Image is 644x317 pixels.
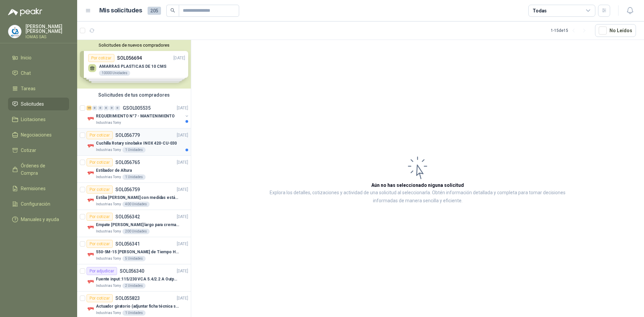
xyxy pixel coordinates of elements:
[87,278,95,286] img: Company Logo
[122,174,146,180] div: 1 Unidades
[77,183,191,210] a: Por cotizarSOL056759[DATE] Company LogoEstiba [PERSON_NAME] con medidas estándar 1x120x15 de alto...
[177,159,188,166] p: [DATE]
[8,51,69,64] a: Inicio
[21,69,31,77] span: Chat
[96,276,179,282] p: Fuente input :115/230 VCA 5.4/2.2 A Output: 24 VDC 10 A 47-63 Hz
[77,89,191,101] div: Solicitudes de tus compradores
[96,303,179,310] p: Actuador giratorio (adjuntar ficha técnica si es diferente a festo)
[115,160,140,165] p: SOL056765
[77,237,191,264] a: Por cotizarSOL056341[DATE] Company Logo550-5M-15 [PERSON_NAME] de Tiempo HTD (adjuntar ficha y /o...
[109,106,114,110] div: 0
[87,294,113,302] div: Por cotizar
[87,169,95,177] img: Company Logo
[8,182,69,195] a: Remisiones
[87,115,95,123] img: Company Logo
[8,8,42,16] img: Logo peakr
[551,25,590,36] div: 1 - 15 de 15
[87,267,117,275] div: Por adjudicar
[115,242,140,246] p: SOL056341
[8,144,69,157] a: Cotizar
[8,113,69,126] a: Licitaciones
[21,216,59,223] span: Manuales y ayuda
[8,159,69,179] a: Órdenes de Compra
[96,147,121,153] p: Industrias Tomy
[77,40,191,89] div: Solicitudes de nuevos compradoresPor cotizarSOL056694[DATE] AMARRAS PLASTICAS DE 10 CMS10000 Unid...
[96,113,175,119] p: REQUERIMIENTO N°7 - MANTENIMIENTO
[77,210,191,237] a: Por cotizarSOL056342[DATE] Company LogoEmpate [PERSON_NAME] largo para cremadora CIndustrias Tomy...
[115,214,140,219] p: SOL056342
[77,156,191,183] a: Por cotizarSOL056765[DATE] Company LogoEstibador de AlturaIndustrias Tomy1 Unidades
[123,106,151,110] p: GSOL005535
[21,85,36,92] span: Tareas
[96,310,121,316] p: Industrias Tomy
[104,106,109,110] div: 0
[87,186,113,194] div: Por cotizar
[87,305,95,313] img: Company Logo
[115,106,120,110] div: 0
[177,295,188,302] p: [DATE]
[170,8,175,13] span: search
[87,213,113,221] div: Por cotizar
[87,131,113,139] div: Por cotizar
[87,196,95,204] img: Company Logo
[21,162,63,177] span: Órdenes de Compra
[177,241,188,247] p: [DATE]
[25,24,69,34] p: [PERSON_NAME] [PERSON_NAME]
[8,213,69,226] a: Manuales y ayuda
[21,54,32,61] span: Inicio
[122,283,146,288] div: 2 Unidades
[87,106,92,110] div: 15
[21,185,46,192] span: Remisiones
[99,6,142,15] h1: Mis solicitudes
[122,202,150,207] div: 400 Unidades
[87,142,95,150] img: Company Logo
[96,195,179,201] p: Estiba [PERSON_NAME] con medidas estándar 1x120x15 de alto
[8,128,69,141] a: Negociaciones
[21,131,52,139] span: Negociaciones
[177,105,188,111] p: [DATE]
[96,249,179,255] p: 550-5M-15 [PERSON_NAME] de Tiempo HTD (adjuntar ficha y /o imagenes)
[80,43,188,48] button: Solicitudes de nuevos compradores
[595,24,636,37] button: No Leídos
[96,229,121,234] p: Industrias Tomy
[77,128,191,156] a: Por cotizarSOL056779[DATE] Company LogoCuchilla Rotary sinobake INOX 420-CU-030Industrias Tomy1 U...
[8,25,21,38] img: Company Logo
[177,268,188,274] p: [DATE]
[96,202,121,207] p: Industrias Tomy
[92,106,97,110] div: 0
[371,181,464,189] h3: Aún no has seleccionado niguna solicitud
[87,240,113,248] div: Por cotizar
[87,223,95,231] img: Company Logo
[21,200,50,208] span: Configuración
[258,189,577,205] p: Explora los detalles, cotizaciones y actividad de una solicitud al seleccionarla. Obtén informaci...
[96,222,179,228] p: Empate [PERSON_NAME] largo para cremadora C
[77,264,191,292] a: Por adjudicarSOL056340[DATE] Company LogoFuente input :115/230 VCA 5.4/2.2 A Output: 24 VDC 10 A ...
[96,120,121,125] p: Industrias Tomy
[8,198,69,210] a: Configuración
[96,283,121,288] p: Industrias Tomy
[115,296,140,301] p: SOL055823
[96,140,177,147] p: Cuchilla Rotary sinobake INOX 420-CU-030
[8,98,69,110] a: Solicitudes
[122,229,150,234] div: 200 Unidades
[87,158,113,166] div: Por cotizar
[177,214,188,220] p: [DATE]
[96,256,121,261] p: Industrias Tomy
[177,187,188,193] p: [DATE]
[21,100,44,108] span: Solicitudes
[87,104,190,125] a: 15 0 0 0 0 0 GSOL005535[DATE] Company LogoREQUERIMIENTO N°7 - MANTENIMIENTOIndustrias Tomy
[120,269,144,273] p: SOL056340
[21,147,36,154] span: Cotizar
[8,82,69,95] a: Tareas
[122,147,146,153] div: 1 Unidades
[25,35,69,39] p: IOMAS SAS
[96,167,132,174] p: Estibador de Altura
[8,67,69,80] a: Chat
[87,251,95,259] img: Company Logo
[122,256,146,261] div: 5 Unidades
[115,133,140,138] p: SOL056779
[122,310,146,316] div: 1 Unidades
[96,174,121,180] p: Industrias Tomy
[533,7,547,14] div: Todas
[148,7,161,15] span: 205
